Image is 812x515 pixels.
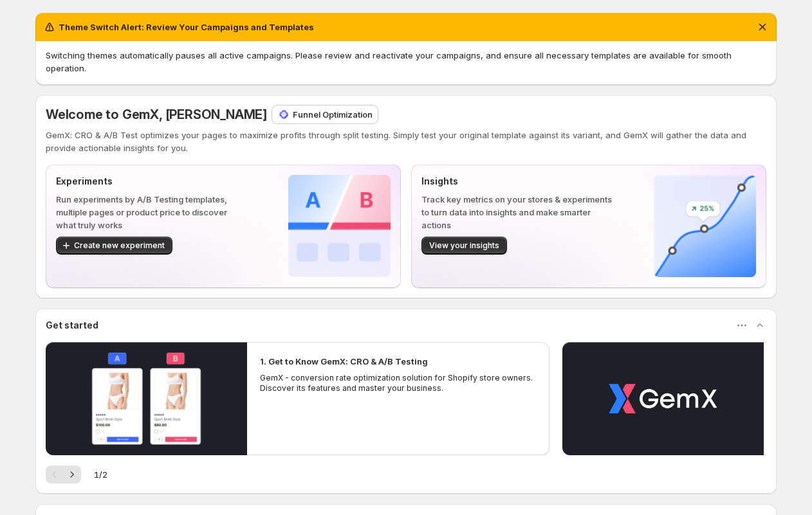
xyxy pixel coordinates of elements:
[56,193,247,231] p: Run experiments by A/B Testing templates, multiple pages or product price to discover what truly ...
[46,50,732,73] span: Switching themes automatically pauses all active campaigns. Please review and reactivate your cam...
[562,342,764,455] button: Play video
[260,355,428,368] h2: 1. Get to Know GemX: CRO & A/B Testing
[429,240,499,251] span: View your insights
[56,237,172,255] button: Create new experiment
[654,175,756,277] img: Insights
[46,107,267,122] span: Welcome to GemX, [PERSON_NAME]
[277,108,290,121] img: Funnel Optimization
[46,465,81,483] nav: Pagination
[46,319,98,332] h3: Get started
[59,21,314,33] h2: Theme Switch Alert: Review Your Campaigns and Templates
[753,18,771,36] button: Dismiss notification
[421,193,613,231] p: Track key metrics on your stores & experiments to turn data into insights and make smarter actions
[260,373,537,393] p: GemX - conversion rate optimization solution for Shopify store owners. Discover its features and ...
[56,175,247,188] p: Experiments
[421,237,507,255] button: View your insights
[288,175,391,277] img: Experiments
[293,108,373,121] p: Funnel Optimization
[94,468,107,481] span: 1 / 2
[63,465,81,483] button: Next
[74,240,165,251] span: Create new experiment
[421,175,613,188] p: Insights
[46,342,247,455] button: Play video
[46,129,766,154] p: GemX: CRO & A/B Test optimizes your pages to maximize profits through split testing. Simply test ...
